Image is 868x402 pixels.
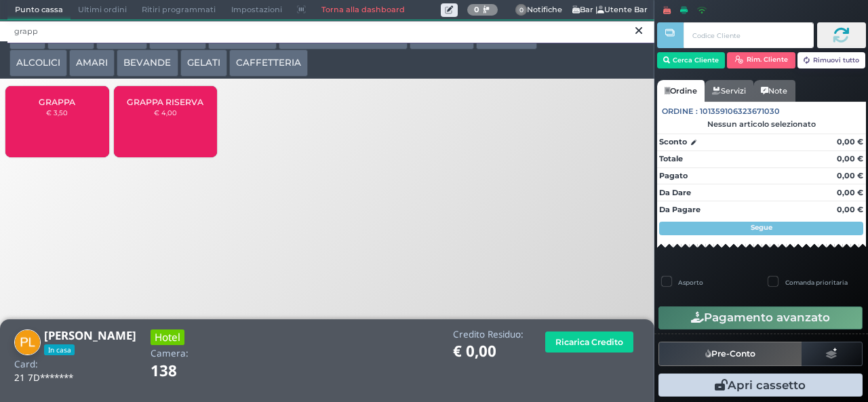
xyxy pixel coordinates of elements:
[837,154,863,163] strong: 0,00 €
[837,171,863,180] strong: 0,00 €
[151,329,184,345] h3: Hotel
[151,363,215,380] h1: 138
[657,52,726,68] button: Cerca Cliente
[7,20,654,44] input: Ricerca articolo
[474,5,479,14] b: 0
[44,344,75,355] span: In casa
[180,49,227,77] button: GELATI
[134,1,223,20] span: Ritiri programmati
[127,97,203,107] span: GRAPPA RISERVA
[837,137,863,146] strong: 0,00 €
[657,80,705,102] a: Ordine
[659,136,687,148] strong: Sconto
[751,223,772,232] strong: Segue
[727,52,795,68] button: Rim. Cliente
[154,108,177,117] small: € 4,00
[9,49,67,77] button: ALCOLICI
[657,119,866,129] div: Nessun articolo selezionato
[14,359,38,369] h4: Card:
[700,106,780,117] span: 101359106323671030
[313,1,412,20] a: Torna alla dashboard
[229,49,308,77] button: CAFFETTERIA
[658,342,802,366] button: Pre-Conto
[705,80,753,102] a: Servizi
[14,329,41,356] img: Paola Libralesso
[658,374,863,397] button: Apri cassetto
[797,52,866,68] button: Rimuovi tutto
[151,348,189,359] h4: Camera:
[837,205,863,214] strong: 0,00 €
[453,329,524,340] h4: Credito Residuo:
[117,49,178,77] button: BEVANDE
[837,188,863,197] strong: 0,00 €
[678,278,703,287] label: Asporto
[659,171,688,180] strong: Pagato
[46,108,68,117] small: € 3,50
[545,331,633,353] button: Ricarica Credito
[71,1,134,20] span: Ultimi ordini
[453,343,524,360] h1: € 0,00
[659,154,683,163] strong: Totale
[662,106,698,117] span: Ordine :
[753,80,795,102] a: Note
[659,188,691,197] strong: Da Dare
[224,1,290,20] span: Impostazioni
[684,22,813,48] input: Codice Cliente
[785,278,848,287] label: Comanda prioritaria
[44,327,136,343] b: [PERSON_NAME]
[7,1,71,20] span: Punto cassa
[69,49,115,77] button: AMARI
[39,97,75,107] span: GRAPPA
[659,205,701,214] strong: Da Pagare
[515,4,528,16] span: 0
[658,306,863,329] button: Pagamento avanzato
